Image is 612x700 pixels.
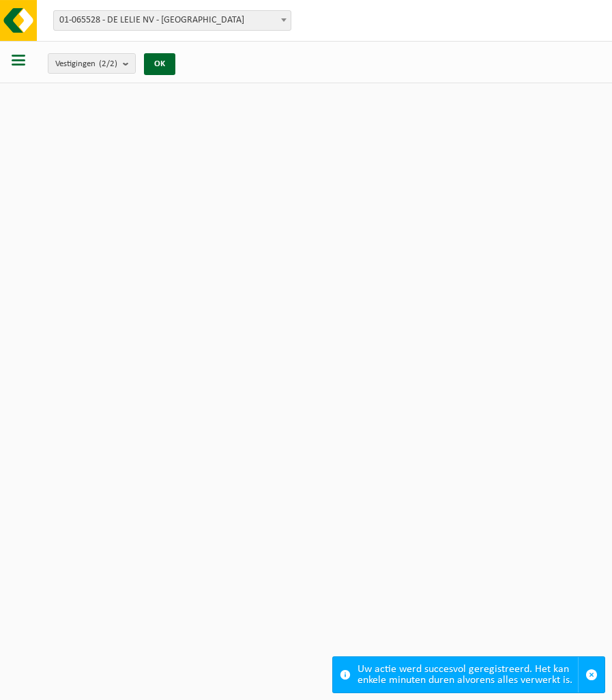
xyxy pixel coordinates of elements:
count: (2/2) [99,59,117,68]
span: 01-065528 - DE LELIE NV - KALMTHOUT [53,10,291,31]
span: Vestigingen [55,54,117,74]
button: OK [144,53,175,75]
div: Uw actie werd succesvol geregistreerd. Het kan enkele minuten duren alvorens alles verwerkt is. [358,657,578,692]
button: Vestigingen(2/2) [48,53,136,74]
span: 01-065528 - DE LELIE NV - KALMTHOUT [54,11,291,30]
